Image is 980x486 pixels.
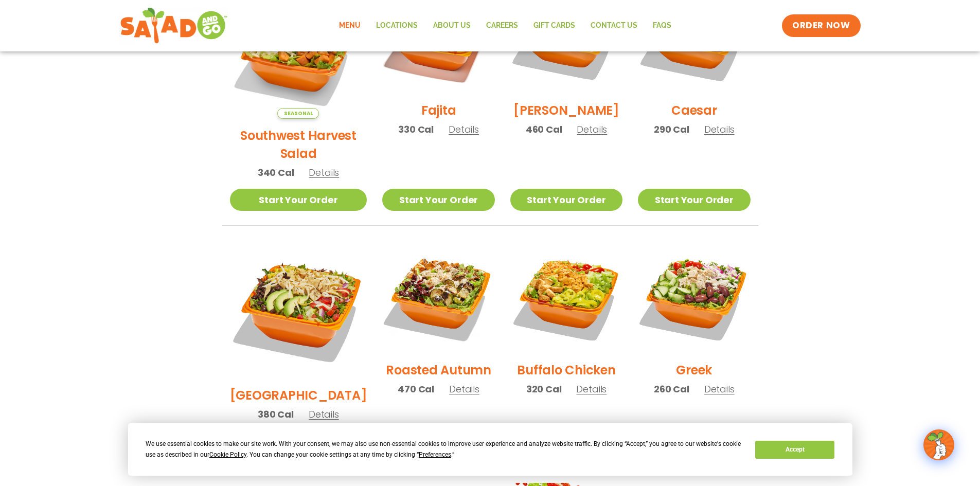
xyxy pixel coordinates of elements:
[309,166,339,179] span: Details
[258,166,294,179] span: 340 Cal
[230,386,367,404] h2: [GEOGRAPHIC_DATA]
[671,101,717,119] h2: Caesar
[368,14,425,38] a: Locations
[782,14,860,37] a: ORDER NOW
[398,122,434,136] span: 330 Cal
[676,361,712,379] h2: Greek
[704,123,735,136] span: Details
[526,122,562,136] span: 460 Cal
[398,382,434,396] span: 470 Cal
[309,408,339,421] span: Details
[478,14,526,38] a: Careers
[230,127,367,163] h2: Southwest Harvest Salad
[583,14,645,38] a: Contact Us
[924,430,953,459] img: wpChatIcon
[645,14,679,38] a: FAQs
[382,189,494,211] a: Start Your Order
[421,101,456,119] h2: Fajita
[449,123,479,136] span: Details
[425,14,478,38] a: About Us
[230,241,367,379] img: Product photo for BBQ Ranch Salad
[526,14,583,38] a: GIFT CARDS
[510,241,622,353] img: Product photo for Buffalo Chicken Salad
[277,108,319,119] span: Seasonal
[449,383,479,395] span: Details
[577,123,607,136] span: Details
[382,241,494,353] img: Product photo for Roasted Autumn Salad
[704,383,735,395] span: Details
[331,14,368,38] a: Menu
[526,382,562,396] span: 320 Cal
[230,189,367,211] a: Start Your Order
[638,241,750,353] img: Product photo for Greek Salad
[331,14,679,38] nav: Menu
[386,361,491,379] h2: Roasted Autumn
[146,439,743,460] div: We use essential cookies to make our site work. With your consent, we may also use non-essential ...
[258,407,294,421] span: 380 Cal
[517,361,615,379] h2: Buffalo Chicken
[513,101,619,119] h2: [PERSON_NAME]
[792,20,850,32] span: ORDER NOW
[510,189,622,211] a: Start Your Order
[654,122,689,136] span: 290 Cal
[755,441,834,459] button: Accept
[576,383,607,395] span: Details
[120,5,228,46] img: new-SAG-logo-768×292
[654,382,689,396] span: 260 Cal
[209,451,246,458] span: Cookie Policy
[419,451,451,458] span: Preferences
[128,423,852,476] div: Cookie Consent Prompt
[638,189,750,211] a: Start Your Order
